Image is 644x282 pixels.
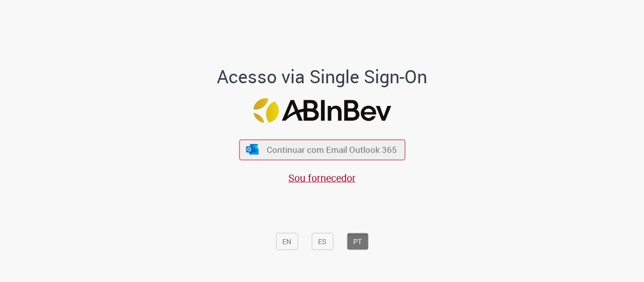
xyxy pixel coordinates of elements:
[311,233,333,250] button: ES
[253,98,391,123] img: Logo ABInBev
[288,171,356,184] a: Sou fornecedor
[183,66,462,86] h1: Acesso via Single Sign-On
[239,139,405,160] button: ícone Azure/Microsoft 360 Continuar com Email Outlook 365
[276,233,298,250] button: EN
[347,233,368,250] button: PT
[267,144,397,155] span: Continuar com Email Outlook 365
[246,144,260,155] img: ícone Azure/Microsoft 360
